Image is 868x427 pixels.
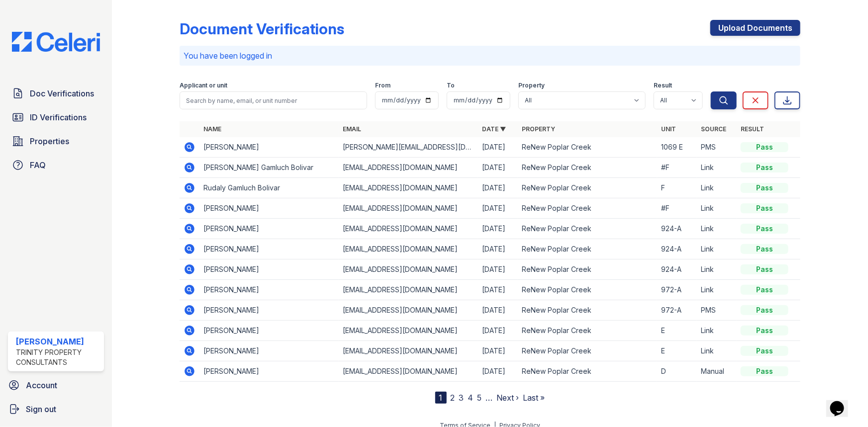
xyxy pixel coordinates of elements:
[697,321,737,341] td: Link
[459,393,464,403] a: 3
[697,361,737,382] td: Manual
[657,280,697,300] td: 972-A
[339,321,478,341] td: [EMAIL_ADDRESS][DOMAIN_NAME]
[30,111,87,123] span: ID Verifications
[339,259,478,280] td: [EMAIL_ADDRESS][DOMAIN_NAME]
[657,341,697,361] td: E
[518,341,657,361] td: ReNew Poplar Creek
[478,219,518,239] td: [DATE]
[661,125,676,133] a: Unit
[30,87,94,99] span: Doc Verifications
[8,131,104,151] a: Properties
[478,361,518,382] td: [DATE]
[339,137,478,158] td: [PERSON_NAME][EMAIL_ADDRESS][DOMAIN_NAME]
[826,387,858,417] iframe: chat widget
[697,259,737,280] td: Link
[199,259,339,280] td: [PERSON_NAME]
[518,219,657,239] td: ReNew Poplar Creek
[26,379,57,391] span: Account
[478,321,518,341] td: [DATE]
[741,285,788,295] div: Pass
[180,20,344,38] div: Document Verifications
[697,239,737,259] td: Link
[518,361,657,382] td: ReNew Poplar Creek
[339,158,478,178] td: [EMAIL_ADDRESS][DOMAIN_NAME]
[741,326,788,336] div: Pass
[518,280,657,300] td: ReNew Poplar Creek
[4,32,108,52] img: CE_Logo_Blue-a8612792a0a2168367f1c8372b55b34899dd931a85d93a1a3d3e32e68fde9ad4.png
[199,137,339,158] td: [PERSON_NAME]
[710,20,800,36] a: Upload Documents
[741,224,788,234] div: Pass
[741,125,764,133] a: Result
[518,137,657,158] td: ReNew Poplar Creek
[339,361,478,382] td: [EMAIL_ADDRESS][DOMAIN_NAME]
[741,142,788,152] div: Pass
[518,300,657,321] td: ReNew Poplar Creek
[199,178,339,198] td: Rudaly Gamluch Bolivar
[697,280,737,300] td: Link
[697,137,737,158] td: PMS
[741,244,788,254] div: Pass
[657,137,697,158] td: 1069 E
[657,300,697,321] td: 972-A
[486,392,493,404] span: …
[199,321,339,341] td: [PERSON_NAME]
[447,82,455,89] label: To
[657,198,697,219] td: #F
[518,158,657,178] td: ReNew Poplar Creek
[30,135,69,147] span: Properties
[199,239,339,259] td: [PERSON_NAME]
[518,82,545,89] label: Property
[339,300,478,321] td: [EMAIL_ADDRESS][DOMAIN_NAME]
[16,347,100,367] div: Trinity Property Consultants
[184,50,796,62] p: You have been logged in
[518,321,657,341] td: ReNew Poplar Creek
[8,107,104,127] a: ID Verifications
[741,346,788,356] div: Pass
[375,82,390,89] label: From
[697,341,737,361] td: Link
[30,159,46,171] span: FAQ
[697,300,737,321] td: PMS
[8,84,104,103] a: Doc Verifications
[478,280,518,300] td: [DATE]
[343,125,361,133] a: Email
[657,219,697,239] td: 924-A
[4,399,108,419] a: Sign out
[741,183,788,193] div: Pass
[741,305,788,315] div: Pass
[657,259,697,280] td: 924-A
[478,198,518,219] td: [DATE]
[697,219,737,239] td: Link
[741,366,788,376] div: Pass
[339,219,478,239] td: [EMAIL_ADDRESS][DOMAIN_NAME]
[657,178,697,198] td: F
[518,259,657,280] td: ReNew Poplar Creek
[478,259,518,280] td: [DATE]
[518,178,657,198] td: ReNew Poplar Creek
[518,198,657,219] td: ReNew Poplar Creek
[180,82,227,89] label: Applicant or unit
[478,178,518,198] td: [DATE]
[478,300,518,321] td: [DATE]
[657,158,697,178] td: #F
[203,125,221,133] a: Name
[199,341,339,361] td: [PERSON_NAME]
[657,239,697,259] td: 924-A
[199,158,339,178] td: [PERSON_NAME] Gamluch Bolivar
[697,158,737,178] td: Link
[478,239,518,259] td: [DATE]
[478,137,518,158] td: [DATE]
[518,239,657,259] td: ReNew Poplar Creek
[199,198,339,219] td: [PERSON_NAME]
[199,300,339,321] td: [PERSON_NAME]
[339,198,478,219] td: [EMAIL_ADDRESS][DOMAIN_NAME]
[482,125,506,133] a: Date ▼
[468,393,474,403] a: 4
[478,341,518,361] td: [DATE]
[657,361,697,382] td: D
[16,336,100,347] div: [PERSON_NAME]
[741,264,788,274] div: Pass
